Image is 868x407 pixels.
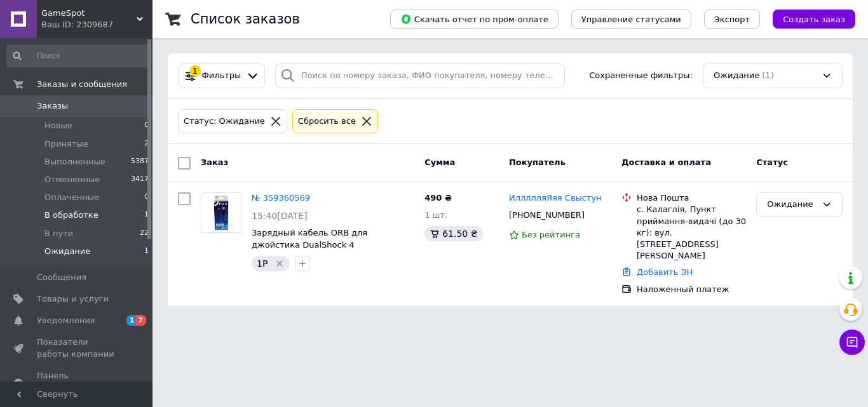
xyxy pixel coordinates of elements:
span: Товары и услуги [37,293,109,305]
button: Чат с покупателем [839,330,865,355]
span: Новые [44,120,72,131]
span: Статус [756,157,788,167]
button: Создать заказ [773,10,855,29]
span: Принятые [44,138,88,150]
span: 2 [144,138,149,150]
div: с. Калаглія, Пункт приймання-видачі (до 30 кг): вул. [STREET_ADDRESS][PERSON_NAME] [637,204,746,262]
img: Фото товару [207,193,235,232]
span: Заказы [37,100,68,112]
a: ИллллляЯяя Свыстун [509,192,602,204]
div: Ожидание [767,198,817,211]
span: Скачать отчет по пром-оплате [400,13,548,25]
h1: Список заказов [191,11,300,27]
svg: Удалить метку [275,258,285,269]
span: Ожидание [714,70,759,82]
a: Фото товару [201,192,241,233]
a: Добавить ЭН [637,267,693,277]
span: 1 [144,246,149,257]
span: Отмененные [44,174,100,185]
span: Уведомления [37,315,95,326]
span: Выполненные [44,156,105,168]
span: Сумма [424,157,455,167]
span: Панель управления [37,370,118,393]
span: Показатели работы компании [37,337,118,359]
div: Статус: Ожидание [181,115,268,128]
span: Без рейтинга [522,230,580,239]
span: Заказ [201,157,228,167]
span: Фильтры [202,70,241,82]
button: Экспорт [704,10,760,29]
a: № 359360569 [252,193,310,203]
div: Сбросить все [295,115,358,128]
span: Доставка и оплата [621,157,711,167]
button: Скачать отчет по пром-оплате [390,10,559,29]
span: 1 [144,210,149,221]
div: Наложенный платеж [637,284,746,295]
span: 7 [136,315,146,326]
span: 1Р [257,258,268,269]
span: GameSpot [41,8,137,19]
span: Сохраненные фильтры: [589,70,693,82]
input: Поиск [6,44,150,67]
div: Ваш ID: 2309687 [41,19,153,30]
span: [PHONE_NUMBER] [509,210,585,220]
span: В обработке [44,210,98,221]
span: 1 шт. [424,210,447,220]
span: Оплаченные [44,192,99,203]
span: Ожидание [44,246,90,257]
span: 0 [144,120,149,131]
a: Зарядный кабель ORB для джойстика DualShock 4 [252,228,367,250]
span: Сообщения [37,272,86,283]
span: Создать заказ [783,15,845,24]
a: Создать заказ [760,14,855,23]
span: (1) [762,70,773,80]
span: Экспорт [714,15,750,24]
span: 3417 [131,174,149,185]
span: Покупатель [509,157,566,167]
span: Заказы и сообщения [37,79,127,90]
div: Нова Пошта [637,192,746,204]
span: В пути [44,228,73,239]
span: 5387 [131,156,149,168]
button: Управление статусами [571,10,691,29]
span: Управление статусами [581,15,681,24]
span: 490 ₴ [424,193,452,203]
div: 1 [189,65,201,77]
span: 22 [140,228,149,239]
input: Поиск по номеру заказа, ФИО покупателя, номеру телефона, Email, номеру накладной [275,63,565,88]
span: 1 [126,315,137,326]
div: 61.50 ₴ [424,226,482,241]
span: 15:40[DATE] [252,211,308,221]
span: 0 [144,192,149,203]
